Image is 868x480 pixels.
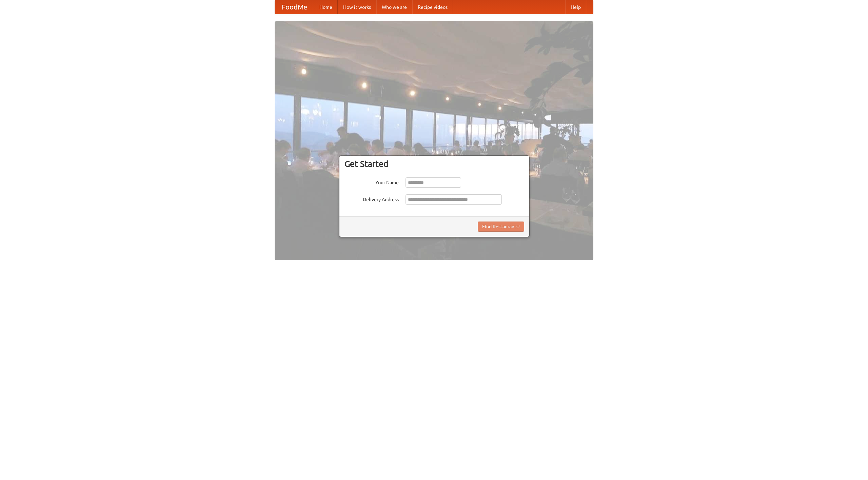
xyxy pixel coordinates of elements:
a: Who we are [376,0,412,14]
h3: Get Started [344,159,524,169]
a: How it works [338,0,376,14]
a: Help [565,0,586,14]
a: Home [314,0,338,14]
label: Your Name [344,177,399,186]
button: Find Restaurants! [478,222,524,232]
label: Delivery Address [344,194,399,203]
a: Recipe videos [412,0,453,14]
a: FoodMe [275,0,314,14]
